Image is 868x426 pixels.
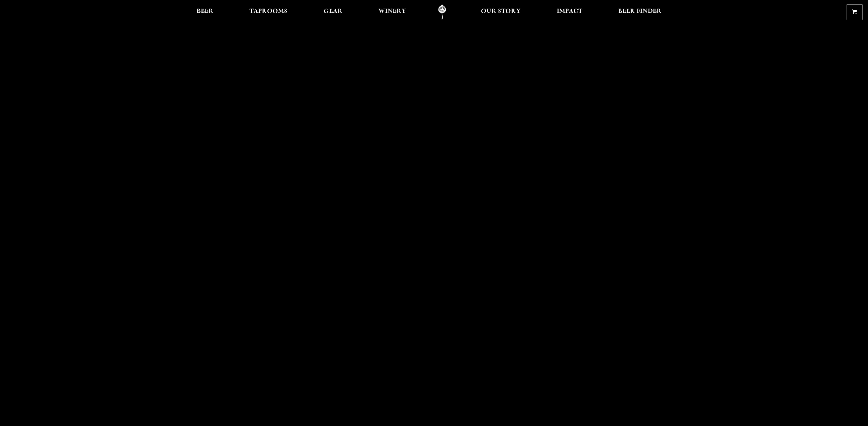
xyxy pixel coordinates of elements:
a: Odell Home [429,4,455,20]
a: Beer Finder [614,4,666,20]
span: Beer Finder [618,9,662,14]
a: Beer [192,4,218,20]
a: Impact [552,4,587,20]
a: Our Story [476,4,525,20]
span: Beer [197,9,214,14]
a: Taprooms [245,4,292,20]
span: Taprooms [249,9,287,14]
span: Our Story [481,9,521,14]
a: Gear [319,4,347,20]
span: Gear [324,9,343,14]
span: Winery [378,9,406,14]
span: Impact [557,9,582,14]
a: Winery [374,4,411,20]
